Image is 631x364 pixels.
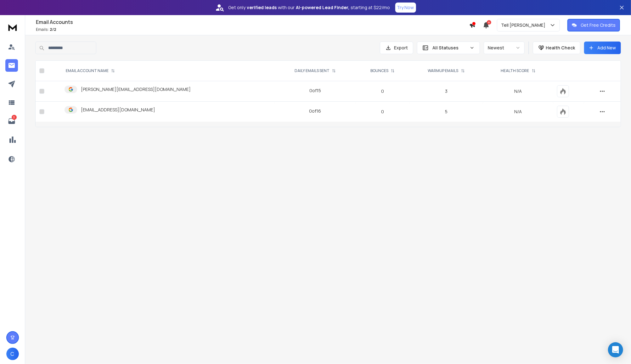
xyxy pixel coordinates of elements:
img: logo [6,21,19,33]
div: 0 of 16 [309,108,321,114]
div: EMAIL ACCOUNT NAME [66,68,115,73]
span: 2 / 2 [50,27,56,32]
p: N/A [487,88,549,94]
p: Try Now [397,4,414,11]
td: 3 [409,81,483,102]
p: All Statuses [432,45,467,51]
button: Try Now [395,3,416,13]
p: [PERSON_NAME][EMAIL_ADDRESS][DOMAIN_NAME] [81,86,191,92]
p: [EMAIL_ADDRESS][DOMAIN_NAME] [81,107,155,113]
td: 5 [409,102,483,122]
p: Get Free Credits [581,22,616,28]
div: Open Intercom Messenger [608,342,623,357]
p: HEALTH SCORE [501,68,529,73]
strong: verified leads [247,4,277,11]
p: Emails : [36,27,469,32]
button: C [6,348,19,360]
p: Tell [PERSON_NAME] [501,22,548,28]
p: BOUNCES [370,68,388,73]
p: WARMUP EMAILS [428,68,459,73]
button: Newest [484,42,525,54]
span: 4 [487,20,491,25]
button: Add New [584,42,621,54]
div: 0 of 15 [309,87,321,94]
p: Health Check [546,45,575,51]
p: DAILY EMAILS SENT [295,68,330,73]
p: 0 [359,109,406,115]
p: Get only with our starting at $22/mo [228,4,390,11]
button: Health Check [533,42,580,54]
button: Export [380,42,413,54]
p: N/A [487,109,549,115]
h1: Email Accounts [36,18,469,26]
a: 3 [5,115,18,127]
p: 0 [359,88,406,94]
p: 3 [12,115,17,120]
strong: AI-powered Lead Finder, [296,4,350,11]
button: Get Free Credits [567,19,620,31]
